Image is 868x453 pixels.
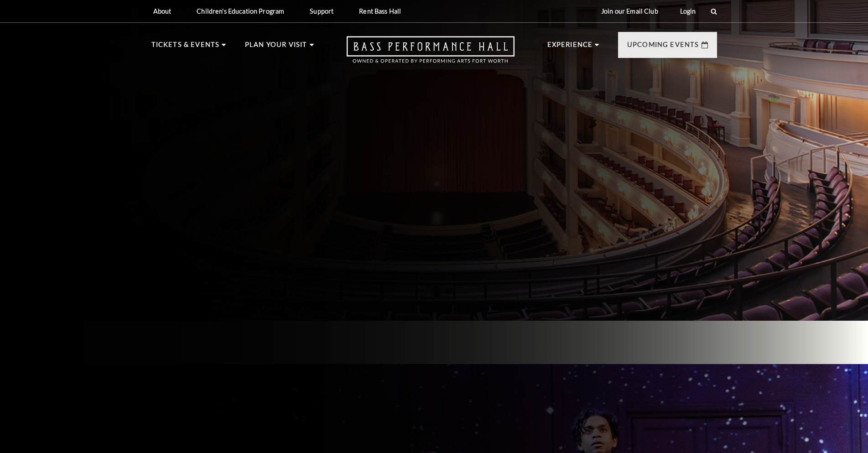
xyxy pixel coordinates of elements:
p: Rent Bass Hall [359,7,401,15]
p: Children's Education Program [197,7,284,15]
p: About [153,7,172,15]
p: Plan Your Visit [245,39,307,56]
p: Upcoming Events [627,39,699,56]
p: Tickets & Events [151,39,220,56]
p: Support [310,7,333,15]
p: Experience [547,39,593,56]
